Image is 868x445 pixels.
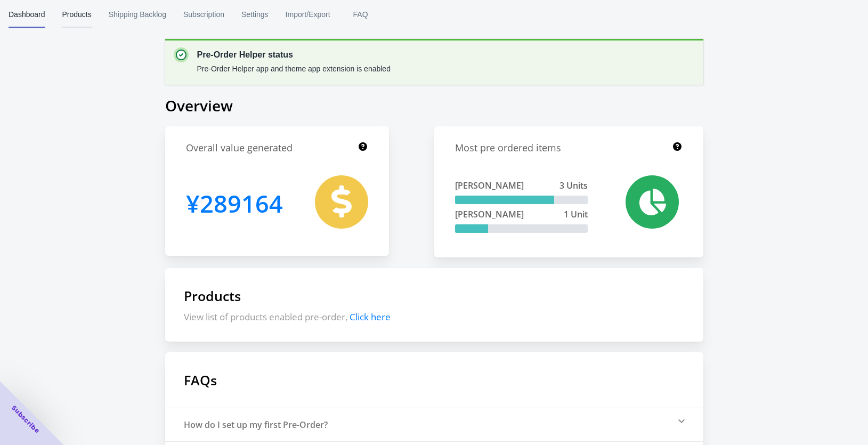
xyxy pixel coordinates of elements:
[165,352,703,408] h1: FAQs
[9,1,45,28] span: Dashboard
[62,1,92,28] span: Products
[109,1,166,28] span: Shipping Backlog
[455,141,561,155] h1: Most pre ordered items
[184,311,685,323] p: View list of products enabled pre-order,
[347,1,374,28] span: FAQ
[184,287,685,305] h1: Products
[286,1,330,28] span: Import/Export
[455,180,524,191] span: [PERSON_NAME]
[10,403,42,435] span: Subscribe
[184,419,328,431] div: How do I set up my first Pre-Order?
[186,187,200,220] span: ¥
[559,180,588,191] span: 3 Units
[241,1,269,28] span: Settings
[564,208,588,220] span: 1 Unit
[165,95,703,116] h1: Overview
[186,175,283,231] h1: 289164
[186,141,293,155] h1: Overall value generated
[183,1,224,28] span: Subscription
[350,311,391,323] span: Click here
[197,48,391,61] p: Pre-Order Helper status
[455,208,524,220] span: [PERSON_NAME]
[197,63,391,74] p: Pre-Order Helper app and theme app extension is enabled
